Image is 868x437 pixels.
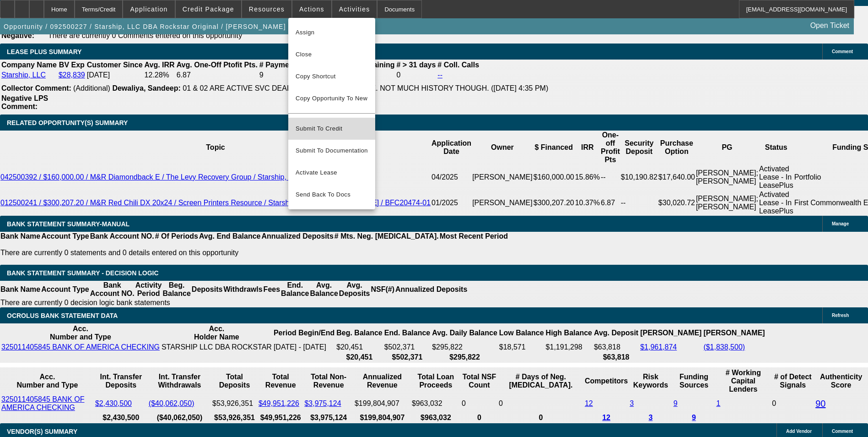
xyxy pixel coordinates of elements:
[296,95,367,102] span: Copy Opportunity To New
[296,189,368,200] span: Send Back To Docs
[296,123,368,134] span: Submit To Credit
[296,71,368,82] span: Copy Shortcut
[296,145,368,156] span: Submit To Documentation
[296,49,368,60] span: Close
[296,167,368,178] span: Activate Lease
[296,27,368,38] span: Assign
